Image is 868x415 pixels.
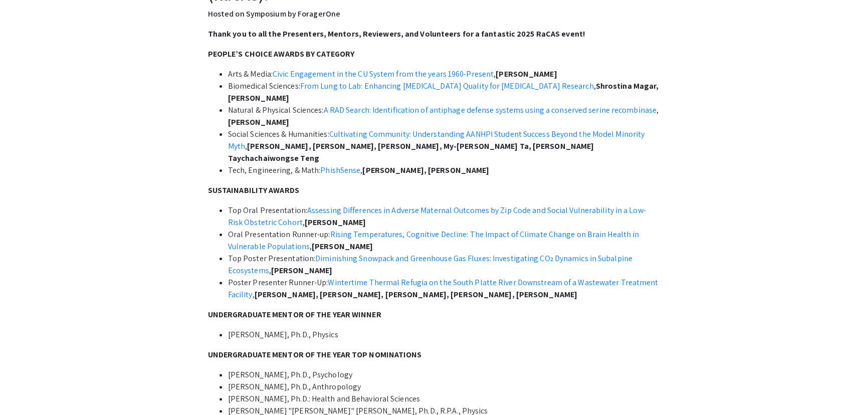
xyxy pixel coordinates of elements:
[228,141,594,163] strong: [PERSON_NAME], [PERSON_NAME], [PERSON_NAME], My-[PERSON_NAME] Ta, [PERSON_NAME] Taychachaiwongse ...
[271,265,332,276] strong: [PERSON_NAME]
[228,277,661,301] li: Poster Presenter Runner-Up: ,
[228,128,661,164] li: Social Sciences & Humanities: ,
[228,117,289,127] strong: [PERSON_NAME]
[228,329,661,341] li: [PERSON_NAME], Ph.D., Physics
[496,69,557,79] strong: [PERSON_NAME]
[312,241,373,252] strong: [PERSON_NAME]
[208,49,354,59] strong: PEOPLE’S CHOICE AWARDS BY CATEGORY
[273,69,494,79] a: Civic Engagement in the CU System from the years 1960-Present
[228,381,661,393] li: [PERSON_NAME], Ph.D., Anthropology
[208,349,422,360] strong: UNDERGRADUATE MENTOR OF THE YEAR TOP NOMINATIONS
[228,104,661,128] li: Natural & Physical Sciences: ,
[228,164,661,176] li: Tech, Engineering, & Math: ,
[8,370,43,407] iframe: Chat
[228,229,639,252] a: Rising Temperatures, Cognitive Decline: The Impact of Climate Change on Brain Health in Vulnerabl...
[208,309,381,320] strong: UNDERGRADUATE MENTOR OF THE YEAR WINNER
[208,8,661,20] p: Hosted on Symposium by ForagerOne
[324,105,657,115] a: A RAD Search: Identification of antiphage defense systems using a conserved serine recombinase
[208,29,585,39] strong: Thank you to all the Presenters, Mentors, Reviewers, and Volunteers for a fantastic 2025 RaCAS ev...
[362,165,489,175] strong: [PERSON_NAME], [PERSON_NAME]
[228,229,661,253] li: Oral Presentation Runner-up: ,
[305,217,366,228] strong: [PERSON_NAME]
[228,253,632,276] a: Diminishing Snowpack and Greenhouse Gas Fluxes: Investigating CO₂ Dynamics in Subalpine Ecosystems
[208,185,299,195] strong: SUSTAINABILITY AWARDS
[228,277,659,300] a: Wintertime Thermal Refugia on the South Platte River Downstream of a Wastewater Treatment Facility
[228,80,661,104] li: Biomedical Sciences: ,
[300,81,594,91] a: From Lung to Lab: Enhancing [MEDICAL_DATA] Quality for [MEDICAL_DATA] Research
[320,165,360,175] a: PhishSense
[228,369,661,381] li: [PERSON_NAME], Ph.D., Psychology
[228,129,644,151] a: Cultivating Community: Understanding AANHPI Student Success Beyond the Model Minority Myth
[255,289,577,300] strong: [PERSON_NAME], [PERSON_NAME], [PERSON_NAME], [PERSON_NAME], [PERSON_NAME]
[228,205,646,228] a: Assessing Differences in Adverse Maternal Outcomes by Zip Code and Social Vulnerability in a Low-...
[228,68,661,80] li: Arts & Media: ,
[228,393,661,405] li: [PERSON_NAME], Ph.D.: Health and Behavioral Sciences
[228,204,661,229] li: Top Oral Presentation: ,
[228,253,661,277] li: Top Poster Presentation: ,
